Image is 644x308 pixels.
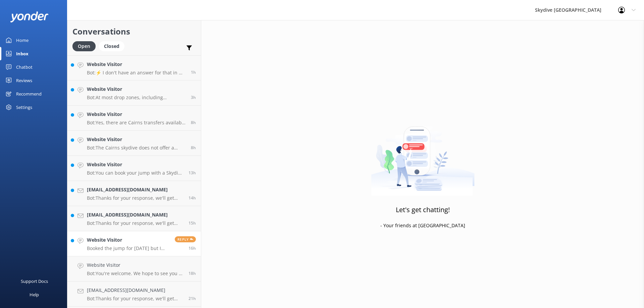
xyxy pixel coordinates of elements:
[30,288,39,301] div: Help
[189,245,196,251] span: Aug 31 2025 05:28pm (UTC +10:00) Australia/Brisbane
[87,161,183,168] h4: Website Visitor
[87,120,186,126] p: Bot: Yes, there are Cairns transfers available from a variety of different accommodation options ...
[380,222,465,229] p: - Your friends at [GEOGRAPHIC_DATA]
[87,70,186,76] p: Bot: ⚡ I don't have an answer for that in my knowledge base. Please try and rephrase your questio...
[67,55,201,80] a: Website VisitorBot:⚡ I don't have an answer for that in my knowledge base. Please try and rephras...
[67,282,201,307] a: [EMAIL_ADDRESS][DOMAIN_NAME]Bot:Thanks for your response, we'll get back to you as soon as we can...
[67,181,201,206] a: [EMAIL_ADDRESS][DOMAIN_NAME]Bot:Thanks for your response, we'll get back to you as soon as we can...
[87,220,183,226] p: Bot: Thanks for your response, we'll get back to you as soon as we can during opening hours.
[10,11,49,22] img: yonder-white-logo.png
[16,101,32,114] div: Settings
[87,261,183,269] h4: Website Visitor
[87,145,186,151] p: Bot: The Cairns skydive does not offer a beach landing option. If you're interested in a beach la...
[16,47,29,60] div: Inbox
[191,145,196,150] span: Sep 01 2025 01:10am (UTC +10:00) Australia/Brisbane
[99,42,128,50] a: Closed
[67,206,201,231] a: [EMAIL_ADDRESS][DOMAIN_NAME]Bot:Thanks for your response, we'll get back to you as soon as we can...
[87,186,183,193] h4: [EMAIL_ADDRESS][DOMAIN_NAME]
[396,204,450,215] h3: Let's get chatting!
[371,112,475,196] img: artwork of a man stealing a conversation from at giant smartphone
[16,34,29,47] div: Home
[87,296,183,302] p: Bot: Thanks for your response, we'll get back to you as soon as we can during opening hours.
[67,131,201,156] a: Website VisitorBot:The Cairns skydive does not offer a beach landing option. If you're interested...
[72,25,196,38] h2: Conversations
[87,287,183,294] h4: [EMAIL_ADDRESS][DOMAIN_NAME]
[16,60,33,74] div: Chatbot
[87,136,186,143] h4: Website Visitor
[67,156,201,181] a: Website VisitorBot:You can book your jump with a Skydive Australia voucher by calling [PHONE_NUMB...
[67,106,201,131] a: Website VisitorBot:Yes, there are Cairns transfers available from a variety of different accommod...
[16,87,42,101] div: Recommend
[87,211,183,219] h4: [EMAIL_ADDRESS][DOMAIN_NAME]
[191,95,196,100] span: Sep 01 2025 06:09am (UTC +10:00) Australia/Brisbane
[67,80,201,106] a: Website VisitorBot:At most drop zones, including [GEOGRAPHIC_DATA], the maximum weight limit is t...
[175,236,196,242] span: Reply
[87,85,186,93] h4: Website Visitor
[87,170,183,176] p: Bot: You can book your jump with a Skydive Australia voucher by calling [PHONE_NUMBER], and our f...
[72,42,99,50] a: Open
[16,74,32,87] div: Reviews
[21,274,48,288] div: Support Docs
[99,41,124,51] div: Closed
[87,195,183,201] p: Bot: Thanks for your response, we'll get back to you as soon as we can during opening hours.
[67,256,201,282] a: Website VisitorBot:You're welcome. We hope to see you at [GEOGRAPHIC_DATA] [GEOGRAPHIC_DATA] soon...
[191,69,196,75] span: Sep 01 2025 08:29am (UTC +10:00) Australia/Brisbane
[189,220,196,226] span: Aug 31 2025 06:27pm (UTC +10:00) Australia/Brisbane
[87,95,186,101] p: Bot: At most drop zones, including [GEOGRAPHIC_DATA], the maximum weight limit is typically 110-1...
[191,120,196,125] span: Sep 01 2025 01:25am (UTC +10:00) Australia/Brisbane
[87,61,186,68] h4: Website Visitor
[67,231,201,256] a: Website VisitorBooked the jump for [DATE] but I forgot where I chose to pick up and drop off when...
[189,170,196,176] span: Aug 31 2025 08:10pm (UTC +10:00) Australia/Brisbane
[189,195,196,201] span: Aug 31 2025 08:04pm (UTC +10:00) Australia/Brisbane
[87,245,170,251] p: Booked the jump for [DATE] but I forgot where I chose to pick up and drop off when I placed the o...
[87,111,186,118] h4: Website Visitor
[189,296,196,301] span: Aug 31 2025 12:16pm (UTC +10:00) Australia/Brisbane
[72,41,96,51] div: Open
[87,270,183,276] p: Bot: You're welcome. We hope to see you at [GEOGRAPHIC_DATA] [GEOGRAPHIC_DATA] soon!
[87,236,170,244] h4: Website Visitor
[189,270,196,276] span: Aug 31 2025 03:35pm (UTC +10:00) Australia/Brisbane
